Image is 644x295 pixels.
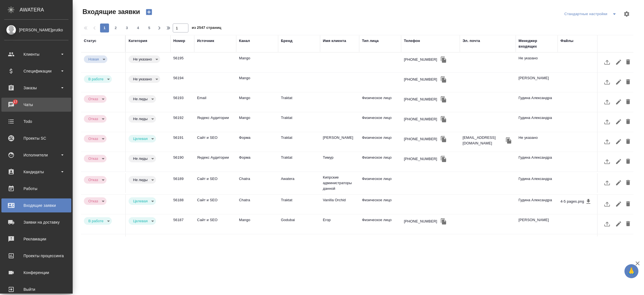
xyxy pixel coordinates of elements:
td: 56192 [171,112,194,132]
a: Конференции [1,266,71,280]
button: Редактировать [614,55,623,69]
td: 56195 [171,53,194,72]
div: Исполнители [4,151,68,159]
button: Не лиды [131,156,149,161]
button: Отказ [87,156,100,161]
button: Загрузить файл [600,176,614,189]
div: Входящие заявки [4,201,68,210]
p: 4-5 pages.png [560,199,584,204]
button: Не указано [131,57,153,62]
td: Гудина Александра [516,112,558,132]
td: 56187 [171,214,194,234]
div: Менеджер входящих [518,38,555,49]
button: Удалить [623,155,633,168]
div: Категория [129,38,147,44]
button: Создать [142,7,156,17]
td: Mango [236,92,278,112]
td: Chatra [236,195,278,214]
span: 4 [134,25,143,31]
button: Скопировать [439,155,448,163]
div: [PHONE_NUMBER] [404,97,437,102]
td: Гудина Александра [516,92,558,112]
button: 4 [134,24,143,32]
td: Егор [320,214,359,234]
td: [PERSON_NAME] [320,234,359,254]
td: Traktat [278,152,320,172]
a: Todo [1,114,71,128]
button: Целевая [131,219,149,223]
td: 56191 [171,132,194,152]
div: Конференции [4,268,68,277]
span: 5 [145,25,154,31]
div: Новая [84,115,106,123]
a: Проекты SC [1,131,71,145]
td: Физическое лицо [359,92,401,112]
td: 56186 [171,234,194,254]
span: из 2547 страниц [192,24,221,32]
button: 🙏 [624,264,638,278]
button: Удалить [623,75,633,89]
td: Awatera [278,173,320,193]
button: Отказ [87,116,100,121]
div: Номер [173,38,185,44]
button: Загрузить файл [600,197,614,211]
span: 2 [111,25,120,31]
button: Загрузить файл [600,115,614,128]
button: Целевая [131,199,149,203]
div: split button [563,10,620,18]
button: В работе [87,219,105,223]
td: Гудина Александра [516,152,558,172]
button: Удалить [623,55,633,69]
div: AWATERA [20,4,73,15]
td: Не указано [516,132,558,152]
div: Новая [84,176,106,184]
td: Сайт и SEO [194,214,236,234]
td: Гудина Александра [516,173,558,193]
button: Скачать [584,197,593,206]
div: Чаты [4,100,68,109]
td: Гудина Александра [516,234,558,254]
div: Новая [129,217,156,225]
button: Загрузить файл [600,217,614,231]
td: Mango [236,112,278,132]
td: Физическое лицо [359,173,401,193]
div: Файлы [560,38,573,44]
div: [PHONE_NUMBER] [404,136,437,142]
td: Форма [236,152,278,172]
td: Traktat [278,195,320,214]
button: Скопировать [439,135,448,143]
div: Спецификации [4,67,68,75]
td: Awatera [278,234,320,254]
button: Скопировать [439,115,448,123]
div: Рекламации [4,235,68,243]
div: Заявки на доставку [4,218,68,226]
td: Физическое лицо [359,152,401,172]
button: Редактировать [614,217,623,231]
td: 56194 [171,72,194,92]
div: Тип лица [362,38,379,44]
div: Кандидаты [4,168,68,176]
div: Канал [239,38,250,44]
button: Удалить [623,135,633,148]
button: Не лиды [131,177,149,182]
button: Удалить [623,95,633,109]
td: Форма [236,132,278,152]
div: Это спам, фрилансеры, текущие клиенты и т.д. [129,176,168,184]
td: Chatra [236,173,278,193]
button: Отказ [87,199,100,203]
button: Редактировать [614,135,623,148]
div: Новая [129,155,156,162]
a: Входящие заявки [1,198,71,212]
td: [PERSON_NAME] [516,214,558,234]
button: Редактировать [614,75,623,89]
button: 3 [122,24,131,32]
td: Whats App [236,234,278,254]
td: Физическое лицо [359,234,401,254]
div: Заказы [4,84,68,92]
td: Email [194,92,236,112]
a: Рекламации [1,232,71,246]
div: Это спам, фрилансеры, текущие клиенты и т.д. [129,115,168,123]
button: Не указано [131,77,153,81]
td: Физическое лицо [359,214,401,234]
div: [PHONE_NUMBER] [404,77,437,82]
